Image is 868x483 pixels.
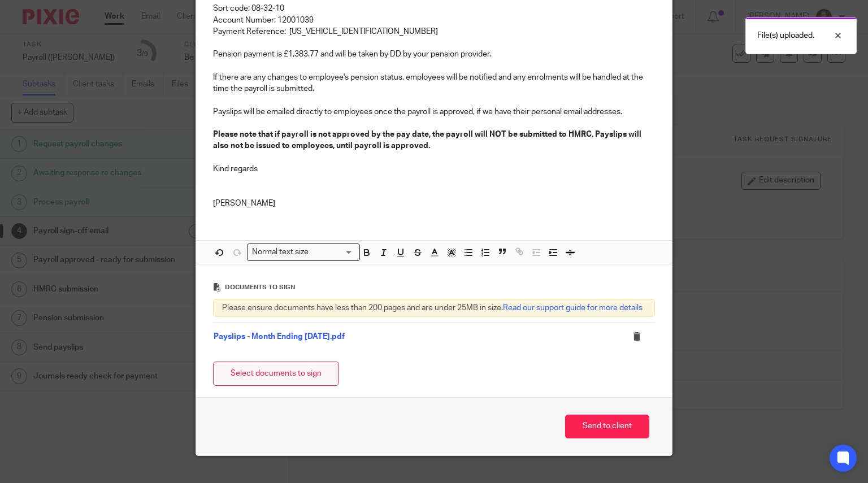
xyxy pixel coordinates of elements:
p: [PERSON_NAME] [213,198,656,209]
input: Search for option [313,246,353,258]
span: Documents to sign [225,284,295,290]
div: Please ensure documents have less than 200 pages and are under 25MB in size. [213,299,656,317]
strong: Please note that if payroll is not approved by the pay date, the payroll will NOT be submitted to... [213,130,643,150]
a: Read our support guide for more details [503,304,643,312]
button: Select documents to sign [213,362,339,386]
p: File(s) uploaded. [757,30,814,41]
p: Payslips will be emailed directly to employees once the payroll is approved, if we have their per... [213,106,656,118]
div: Search for option [247,243,360,261]
p: Kind regards [213,163,656,175]
button: Send to client [565,415,649,439]
span: Normal text size [250,246,311,258]
a: Payslips - Month Ending [DATE].pdf [214,333,345,341]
